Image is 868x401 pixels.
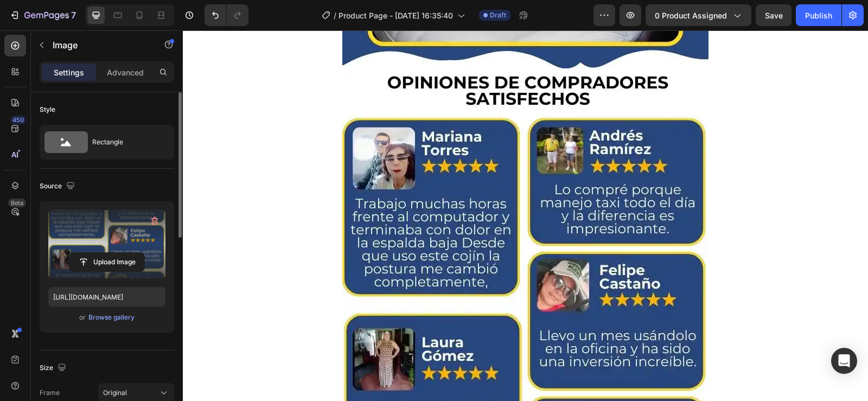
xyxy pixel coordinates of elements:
[8,199,26,207] div: Beta
[831,348,857,374] div: Open Intercom Messenger
[646,4,751,26] button: 0 product assigned
[205,4,248,26] div: Undo/Redo
[183,30,868,401] iframe: Design area
[40,388,60,398] label: Frame
[48,287,165,307] input: https://example.com/image.jpg
[40,105,55,114] div: Style
[53,39,145,52] p: Image
[103,388,127,398] span: Original
[40,361,68,375] div: Size
[107,67,144,78] p: Advanced
[334,10,336,21] span: /
[796,4,841,26] button: Publish
[69,252,145,272] button: Upload Image
[4,4,81,26] button: 7
[88,312,135,323] button: Browse gallery
[92,130,158,155] div: Rectangle
[490,10,506,20] span: Draft
[54,67,84,78] p: Settings
[88,313,135,322] div: Browse gallery
[10,116,26,124] div: 450
[805,10,832,21] div: Publish
[765,11,783,20] span: Save
[756,4,792,26] button: Save
[79,311,86,324] span: or
[40,179,77,194] div: Source
[655,10,727,21] span: 0 product assigned
[339,10,453,21] span: Product Page - [DATE] 16:35:40
[71,9,76,22] p: 7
